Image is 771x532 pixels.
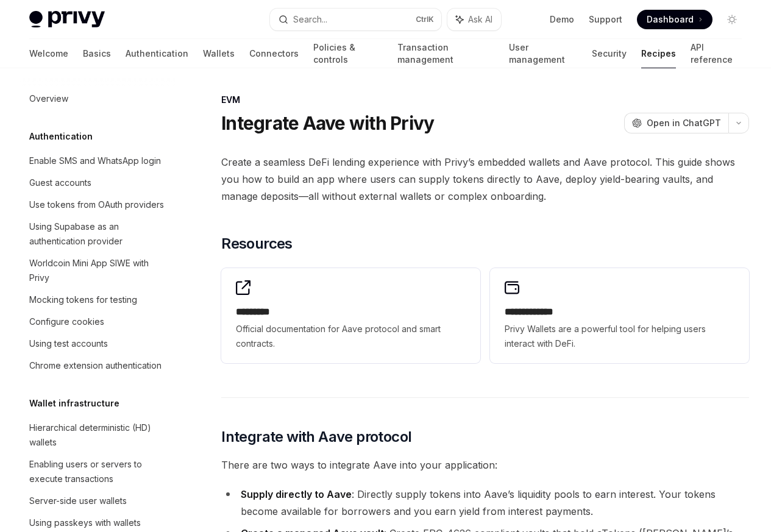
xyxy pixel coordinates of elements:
a: Using test accounts [20,333,176,355]
span: Official documentation for Aave protocol and smart contracts. [236,322,466,351]
a: Use tokens from OAuth providers [20,194,176,216]
a: Guest accounts [20,172,176,194]
a: Support [589,13,622,26]
a: API reference [691,39,742,68]
a: Using Supabase as an authentication provider [20,216,176,252]
a: Policies & controls [313,39,383,68]
span: Create a seamless DeFi lending experience with Privy’s embedded wallets and Aave protocol. This g... [221,154,749,205]
div: Guest accounts [29,176,91,190]
div: Using test accounts [29,336,108,351]
a: Server-side user wallets [20,490,176,512]
a: Wallets [203,39,235,68]
h1: Integrate Aave with Privy [221,112,434,134]
a: Authentication [126,39,188,68]
a: Enabling users or servers to execute transactions [20,453,176,490]
span: Open in ChatGPT [647,117,721,129]
span: Integrate with Aave protocol [221,427,411,447]
span: Resources [221,234,293,254]
div: Server-side user wallets [29,494,127,508]
div: Using passkeys with wallets [29,516,141,530]
a: **** ****Official documentation for Aave protocol and smart contracts. [221,268,480,363]
a: Configure cookies [20,311,176,333]
a: Chrome extension authentication [20,355,176,377]
a: Mocking tokens for testing [20,289,176,311]
div: Using Supabase as an authentication provider [29,219,168,249]
a: Connectors [249,39,299,68]
a: Worldcoin Mini App SIWE with Privy [20,252,176,289]
span: Ask AI [468,13,492,26]
div: Worldcoin Mini App SIWE with Privy [29,256,168,285]
button: Toggle dark mode [722,10,742,29]
h5: Wallet infrastructure [29,396,119,411]
div: Search... [293,12,327,27]
a: User management [509,39,578,68]
button: Open in ChatGPT [624,113,728,133]
div: EVM [221,94,749,106]
a: Hierarchical deterministic (HD) wallets [20,417,176,453]
span: Dashboard [647,13,694,26]
a: Dashboard [637,10,712,29]
a: Recipes [641,39,676,68]
a: Basics [83,39,111,68]
li: : Directly supply tokens into Aave’s liquidity pools to earn interest. Your tokens become availab... [221,486,749,520]
span: Privy Wallets are a powerful tool for helping users interact with DeFi. [505,322,734,351]
a: Security [592,39,627,68]
a: Overview [20,88,176,110]
a: **** **** ***Privy Wallets are a powerful tool for helping users interact with DeFi. [490,268,749,363]
h5: Authentication [29,129,93,144]
span: Ctrl K [416,15,434,24]
div: Overview [29,91,68,106]
a: Enable SMS and WhatsApp login [20,150,176,172]
span: There are two ways to integrate Aave into your application: [221,456,749,473]
img: light logo [29,11,105,28]
div: Enabling users or servers to execute transactions [29,457,168,486]
a: Transaction management [397,39,494,68]
button: Ask AI [447,9,501,30]
button: Search...CtrlK [270,9,441,30]
a: Demo [550,13,574,26]
div: Use tokens from OAuth providers [29,197,164,212]
div: Chrome extension authentication [29,358,162,373]
div: Mocking tokens for testing [29,293,137,307]
div: Configure cookies [29,314,104,329]
div: Hierarchical deterministic (HD) wallets [29,420,168,450]
div: Enable SMS and WhatsApp login [29,154,161,168]
a: Welcome [29,39,68,68]
strong: Supply directly to Aave [241,488,352,500]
